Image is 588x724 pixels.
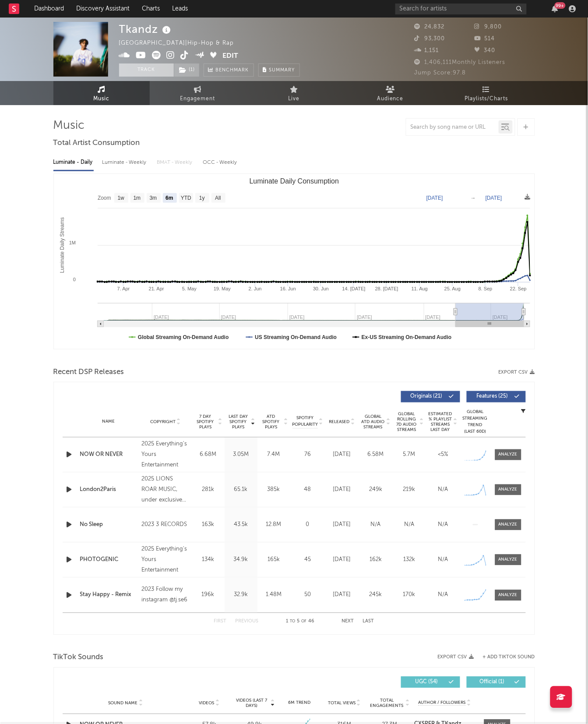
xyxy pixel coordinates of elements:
[429,591,458,600] div: N/A
[552,5,558,12] button: 99+
[260,414,283,430] span: ATD Spotify Plays
[249,177,339,185] text: Luminate Daily Consumption
[292,451,323,459] div: 76
[180,94,215,104] span: Engagement
[260,521,288,530] div: 12.8M
[194,414,217,430] span: 7 Day Spotify Plays
[361,521,391,530] div: N/A
[119,64,174,77] button: Track
[80,451,137,459] a: NOW OR NEVER
[429,521,458,530] div: N/A
[327,591,357,600] div: [DATE]
[361,451,391,459] div: 6.58M
[279,700,320,706] div: 6M Trend
[165,195,173,201] text: 6m
[80,591,137,600] a: Stay Happy - Remix
[395,4,527,14] input: Search for artists
[141,585,189,606] div: 2023 Follow my instagram @tj.se6
[182,286,197,291] text: 5. May
[148,286,164,291] text: 21. Apr
[471,195,476,201] text: →
[203,155,238,170] div: OCC - Weekly
[199,701,215,706] span: Videos
[472,394,513,399] span: Features ( 25 )
[475,24,502,30] span: 9,800
[194,521,222,530] div: 163k
[117,286,130,291] text: 7. Apr
[138,334,229,340] text: Global Streaming On-Demand Audio
[395,412,419,433] span: Global Rolling 7D Audio Streams
[255,334,337,340] text: US Streaming On-Demand Audio
[327,486,357,494] div: [DATE]
[258,64,300,77] button: Summary
[227,591,255,600] div: 32.9k
[362,334,452,340] text: Ex-US Streaming On-Demand Audio
[429,451,458,459] div: <5%
[411,286,427,291] text: 11. Aug
[119,38,244,49] div: [GEOGRAPHIC_DATA] | Hip-hop & Rap
[510,286,527,291] text: 22. Sep
[361,556,391,565] div: 162k
[53,155,94,170] div: Luminate - Daily
[395,486,424,494] div: 219k
[479,286,493,291] text: 8. Sep
[133,195,141,201] text: 1m
[180,195,191,201] text: YTD
[227,521,255,530] div: 43.5k
[150,420,176,425] span: Copyright
[486,195,502,201] text: [DATE]
[475,48,496,53] span: 340
[415,36,445,42] span: 93,300
[93,94,109,104] span: Music
[69,240,75,245] text: 1M
[474,655,535,660] button: + Add TikTok Sound
[342,619,354,624] button: Next
[377,94,404,104] span: Audience
[401,677,460,688] button: UGC(54)
[475,36,495,42] span: 514
[260,486,288,494] div: 385k
[467,391,526,403] button: Features(25)
[141,520,189,530] div: 2023 3 RECORDS
[234,698,269,709] span: Videos (last 7 days)
[415,60,506,65] span: 1,406,111 Monthly Listeners
[141,439,189,471] div: 2025 Everything's Yours Entertainment
[216,65,249,76] span: Benchmark
[199,195,205,201] text: 1y
[80,521,137,530] div: No Sleep
[342,81,439,105] a: Audience
[329,420,350,425] span: Released
[407,394,447,399] span: Originals ( 21 )
[363,619,374,624] button: Last
[361,414,385,430] span: Global ATD Audio Streams
[227,451,255,459] div: 3.05M
[149,195,157,201] text: 3m
[102,155,148,170] div: Luminate - Weekly
[483,655,535,660] button: + Add TikTok Sound
[141,474,189,506] div: 2025 LIONS ROAR MUSIC, under exclusive license to LIONS ROAR LIMITED
[467,677,526,688] button: Official(1)
[222,51,238,62] button: Edit
[59,217,65,273] text: Luminate Daily Streams
[419,700,466,706] span: Author / Followers
[98,195,111,201] text: Zoom
[415,70,466,76] span: Jump Score: 97.8
[375,286,398,291] text: 28. [DATE]
[117,195,124,201] text: 1w
[227,556,255,565] div: 34.9k
[462,409,489,435] div: Global Streaming Trend (Last 60D)
[80,486,137,494] a: London2Paris
[109,701,138,706] span: Sound Name
[292,591,323,600] div: 50
[369,698,405,709] span: Total Engagements
[53,367,124,378] span: Recent DSP Releases
[141,544,189,576] div: 2025 Everything's Yours Entertainment
[80,556,137,565] div: PHOTOGENIC
[415,48,439,53] span: 1,151
[248,286,261,291] text: 2. Jun
[444,286,461,291] text: 25. Aug
[280,286,296,291] text: 16. Jun
[290,620,295,624] span: to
